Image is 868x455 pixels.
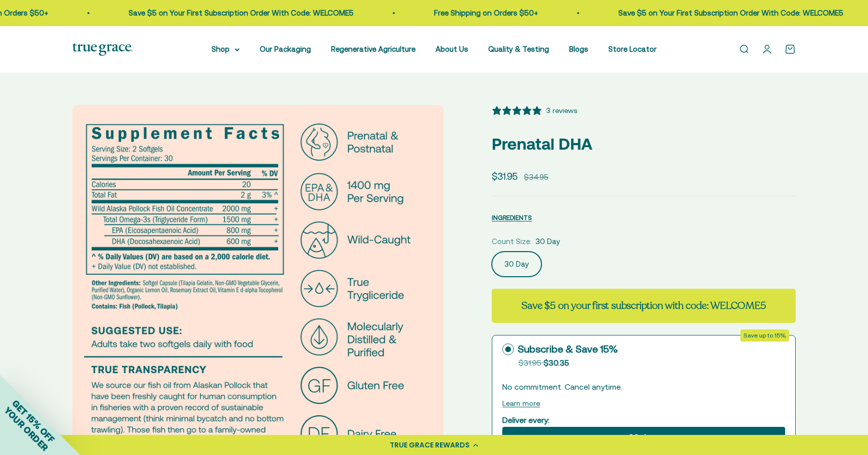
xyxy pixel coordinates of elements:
span: 30 Day [535,236,560,248]
span: YOUR ORDER [2,405,50,453]
summary: Shop [211,43,240,55]
a: Blogs [569,45,588,53]
compare-at-price: $34.95 [524,171,549,183]
sale-price: $31.95 [492,169,518,184]
p: Prenatal DHA [492,131,796,157]
div: TRUE GRACE REWARDS [390,440,470,450]
a: Store Locator [608,45,657,53]
a: Our Packaging [260,45,311,53]
a: Free Shipping on Orders $50+ [428,9,532,17]
p: Save $5 on Your First Subscription Order With Code: WELCOME5 [612,7,837,19]
span: GET 15% OFF [10,398,57,444]
a: Quality & Testing [488,45,549,53]
button: INGREDIENTS [492,211,532,223]
p: Save $5 on Your First Subscription Order With Code: WELCOME5 [123,7,348,19]
a: About Us [436,45,468,53]
a: Regenerative Agriculture [331,45,415,53]
span: INGREDIENTS [492,214,532,221]
button: 5 stars, 3 ratings [492,105,577,116]
legend: Count Size: [492,236,531,248]
div: 3 reviews [546,105,577,116]
strong: Save $5 on your first subscription with code: WELCOME5 [521,299,766,312]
